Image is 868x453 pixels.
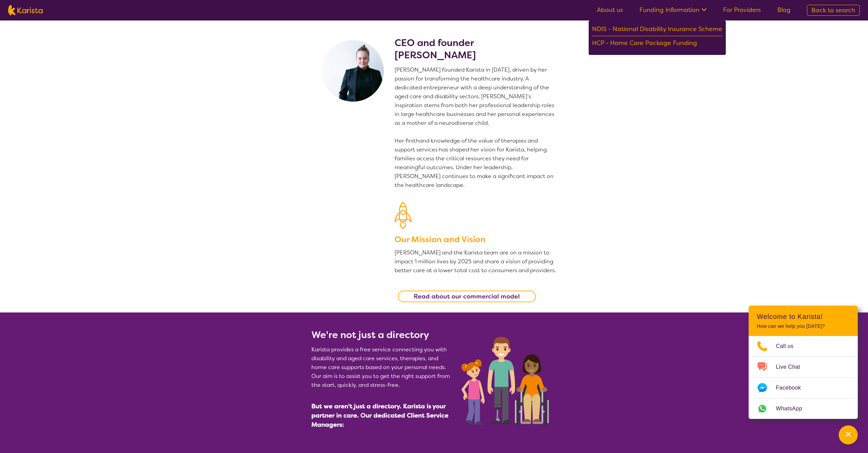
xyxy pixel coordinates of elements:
[414,292,520,301] b: Read about our commercial model
[395,202,411,229] img: Our Mission
[8,5,43,15] img: Karista logo
[839,425,858,444] button: Channel Menu
[597,6,623,14] a: About us
[461,337,549,426] img: Participants
[395,233,557,246] h3: Our Mission and Vision
[749,336,858,419] ul: Choose channel
[776,341,802,351] span: Call us
[723,6,761,14] a: For Providers
[749,398,858,419] a: Web link opens in a new tab.
[811,6,855,14] span: Back to search
[311,402,448,429] span: But we aren't just a directory. Karista is your partner in care. Our dedicated Client Service Man...
[776,362,808,372] span: Live Chat
[776,404,810,414] span: WhatsApp
[395,37,557,61] h2: CEO and founder [PERSON_NAME]
[311,329,453,341] h2: We're not just a directory
[776,383,809,393] span: Facebook
[592,38,722,50] div: HCP - Home Care Package Funding
[395,65,557,190] p: [PERSON_NAME] founded Karista in [DATE], driven by her passion for transforming the healthcare in...
[807,5,860,16] a: Back to search
[757,312,850,321] h2: Welcome to Karista!
[749,306,858,419] div: Channel Menu
[592,24,722,36] div: NDIS - National Disability Insurance Scheme
[757,323,850,329] p: How can we help you [DATE]?
[311,345,453,390] p: Karista provides a free service connecting you with disability and aged care services, therapies,...
[395,248,557,275] p: [PERSON_NAME] and the Karista team are on a mission to impact 1 million lives by 2025 and share a...
[639,6,707,14] a: Funding Information
[777,6,791,14] a: Blog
